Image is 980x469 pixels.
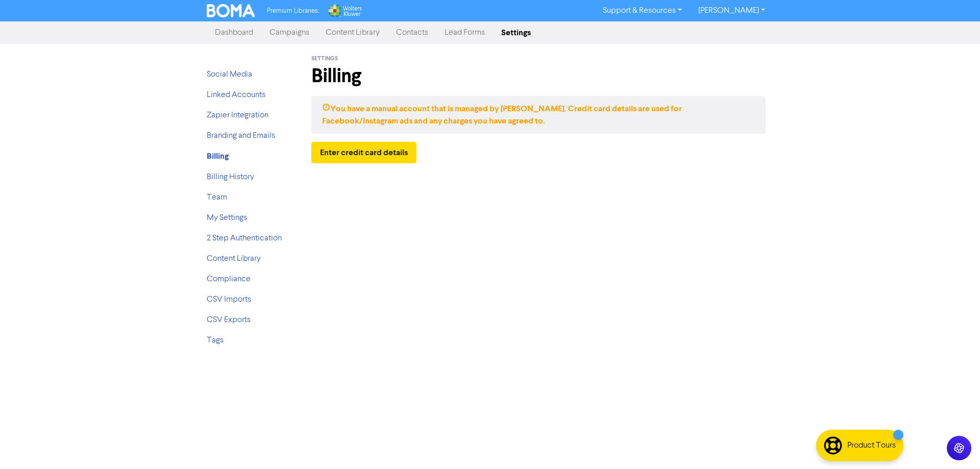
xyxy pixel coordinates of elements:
a: [PERSON_NAME] [690,3,773,19]
h1: Billing [311,64,766,88]
iframe: Chat Widget [929,420,980,469]
a: 2 Step Authentication [207,234,282,242]
a: Billing [207,153,229,161]
a: Dashboard [207,22,261,43]
a: Branding and Emails [207,132,275,140]
a: Billing History [207,173,254,181]
span: Premium Libraries: [267,8,319,14]
a: Contacts [388,22,436,43]
a: Social Media [207,70,252,79]
a: My Settings [207,214,247,222]
a: Compliance [207,275,251,283]
strong: Billing [207,151,229,161]
a: Tags [207,336,224,344]
a: Support & Resources [595,3,690,19]
a: Team [207,193,227,202]
a: CSV Imports [207,295,251,304]
span: Settings [311,55,338,62]
a: Content Library [317,22,388,43]
a: Lead Forms [436,22,493,43]
a: Content Library [207,255,261,263]
a: Zapier Integration [207,111,268,119]
img: BOMA Logo [207,4,255,17]
a: Settings [493,22,539,43]
button: Enter credit card details [311,142,416,163]
a: Linked Accounts [207,91,265,99]
a: CSV Exports [207,316,251,324]
img: Wolters Kluwer [327,4,362,17]
a: Campaigns [261,22,317,43]
div: You have a manual account that is managed by [PERSON_NAME]. Credit card details are used for Face... [311,96,766,134]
